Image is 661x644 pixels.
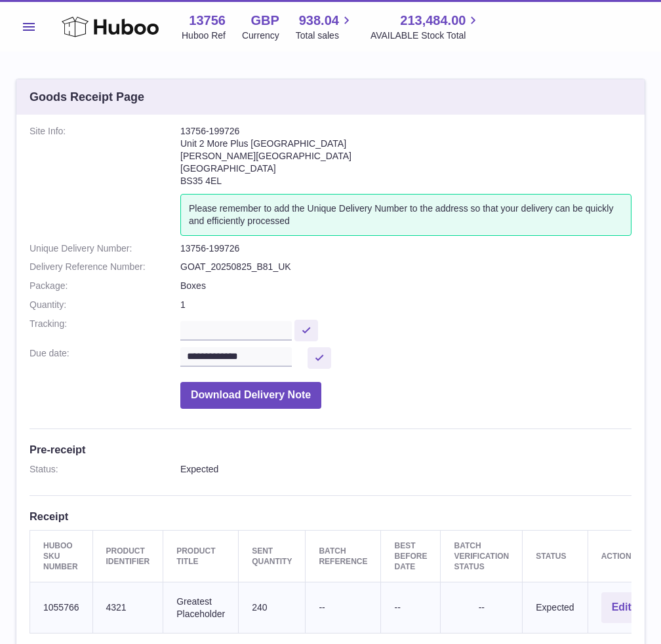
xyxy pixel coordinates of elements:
[30,242,180,255] dt: Unique Delivery Number:
[30,463,180,476] dt: Status:
[180,299,631,311] dd: 1
[381,530,441,582] th: Best Before Date
[30,299,180,311] dt: Quantity:
[242,29,279,42] div: Currency
[180,463,631,476] dd: Expected
[180,261,631,273] dd: GOAT_20250825_B81_UK
[523,582,588,634] td: Expected
[601,592,642,623] button: Edit
[30,125,180,235] dt: Site Info:
[523,530,588,582] th: Status
[299,12,339,29] span: 938.04
[180,280,631,292] dd: Boxes
[30,509,631,523] h3: Receipt
[239,530,306,582] th: Sent Quantity
[163,582,239,634] td: Greatest Placeholder
[30,442,631,457] h3: Pre-receipt
[30,89,144,105] h3: Goods Receipt Page
[180,125,631,193] address: 13756-199726 Unit 2 More Plus [GEOGRAPHIC_DATA] [PERSON_NAME][GEOGRAPHIC_DATA] [GEOGRAPHIC_DATA] ...
[30,347,180,369] dt: Due date:
[182,29,226,42] div: Huboo Ref
[371,12,481,42] a: 213,484.00 AVAILABLE Stock Total
[163,530,239,582] th: Product title
[381,582,441,634] td: --
[180,194,631,236] div: Please remember to add the Unique Delivery Number to the address so that your delivery can be qui...
[30,582,93,634] td: 1055766
[30,530,93,582] th: Huboo SKU Number
[371,29,481,42] span: AVAILABLE Stock Total
[92,530,163,582] th: Product Identifier
[239,582,306,634] td: 240
[180,382,321,409] button: Download Delivery Note
[30,280,180,292] dt: Package:
[306,530,381,582] th: Batch Reference
[30,318,180,341] dt: Tracking:
[250,12,279,29] strong: GBP
[588,530,655,582] th: Actions
[92,582,163,634] td: 4321
[454,601,509,614] div: --
[30,261,180,273] dt: Delivery Reference Number:
[296,29,354,42] span: Total sales
[296,12,354,42] a: 938.04 Total sales
[441,530,523,582] th: Batch Verification Status
[180,242,631,255] dd: 13756-199726
[306,582,381,634] td: --
[400,12,466,29] span: 213,484.00
[189,12,226,29] strong: 13756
